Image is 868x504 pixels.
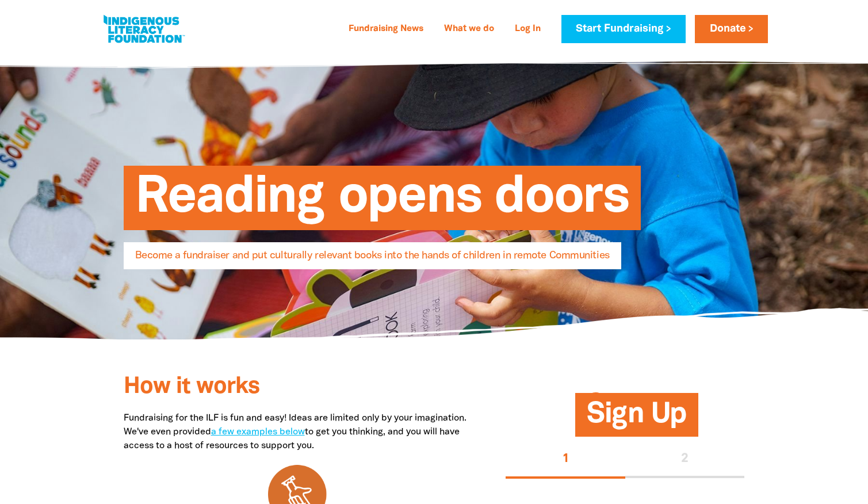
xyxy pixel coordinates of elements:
[587,402,687,437] span: Sign Up
[124,376,259,398] span: How it works
[561,15,686,43] a: Start Fundraising
[124,411,472,453] p: Fundraising for the ILF is fun and easy! Ideas are limited only by your imagination. We've even p...
[695,15,767,43] a: Donate
[211,428,305,436] a: a few examples below
[135,251,610,269] span: Become a fundraiser and put culturally relevant books into the hands of children in remote Commun...
[342,20,430,39] a: Fundraising News
[135,174,629,230] span: Reading opens doors
[506,441,625,478] button: Stage 1
[508,20,548,39] a: Log In
[437,20,501,39] a: What we do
